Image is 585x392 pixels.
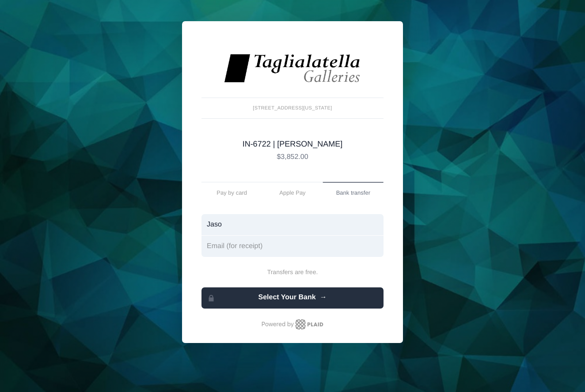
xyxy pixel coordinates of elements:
[201,98,384,119] small: [STREET_ADDRESS][US_STATE]
[262,319,323,330] img: powered-by-plaid.svg
[201,287,384,309] a: Select Your Bank
[201,236,384,257] input: Email (for receipt)
[201,214,384,235] input: Your name or business name
[201,182,262,204] a: Pay by card
[201,268,384,277] small: Transfers are free.
[201,138,384,150] p: IN-6722 | [PERSON_NAME]
[262,182,323,204] a: Apple Pay
[201,152,384,162] p: $3,852.00
[223,53,362,83] img: images%2Flogos%2FNHEjR4F79tOipA5cvDi8LzgAg5H3-logo.jpg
